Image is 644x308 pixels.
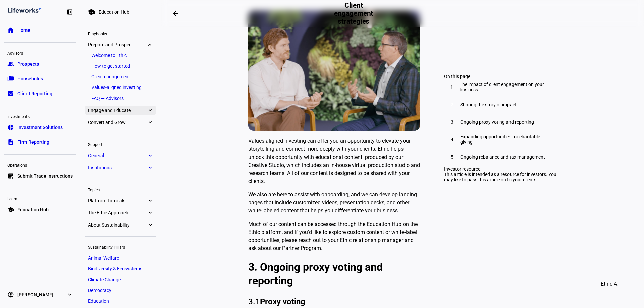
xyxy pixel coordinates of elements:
[4,121,76,134] a: pie_chartInvestment Solutions
[448,101,456,109] div: 2
[172,9,180,17] mat-icon: arrow_backwards
[88,83,153,92] a: Values-aligned investing
[85,286,156,295] a: Democracy
[88,153,147,158] span: General
[7,61,14,67] eth-mat-symbol: group
[4,72,76,85] a: folder_copyHouseholds
[85,253,156,263] a: Animal Welfare
[88,222,147,228] span: About Sustainability
[444,172,557,182] div: This article is intended as a resource for investors. You may like to pass this article on to you...
[325,1,383,25] h2: Client engagement strategies
[85,28,156,38] div: Playbooks
[260,297,305,306] strong: Proxy voting
[88,198,147,203] span: Platform Tutorials
[85,264,156,273] a: Biodiversity & Ecosystems
[448,118,456,126] div: 3
[4,87,76,100] a: bid_landscapeClient Reporting
[88,72,153,81] a: Client engagement
[4,57,76,71] a: groupProspects
[88,298,109,304] span: Education
[147,164,153,171] eth-mat-symbol: expand_more
[99,9,129,15] div: Education Hub
[4,194,76,203] div: Learn
[85,296,156,306] a: Education
[4,48,76,57] div: Advisors
[248,296,420,307] h4: 3.1
[85,185,156,194] div: Topics
[460,102,517,107] span: Sharing the story of impact
[4,111,76,121] div: Investments
[85,163,156,172] a: Institutionsexpand_more
[7,90,14,97] eth-mat-symbol: bid_landscape
[448,135,456,143] div: 4
[444,166,557,172] div: Investor resource
[85,139,156,149] div: Support
[591,276,628,292] button: Ethic AI
[88,42,147,47] span: Prepare and Prospect
[147,197,153,204] eth-mat-symbol: expand_more
[17,27,30,34] span: Home
[4,23,76,37] a: homeHome
[17,173,73,179] span: Submit Trade Instructions
[88,108,147,113] span: Engage and Educate
[147,152,153,159] eth-mat-symbol: expand_more
[147,119,153,126] eth-mat-symbol: expand_more
[7,75,14,82] eth-mat-symbol: folder_copy
[17,124,63,131] span: Investment Solutions
[448,83,455,91] div: 1
[88,255,119,261] span: Animal Welfare
[66,291,73,298] eth-mat-symbol: expand_more
[66,9,73,15] eth-mat-symbol: left_panel_close
[7,291,14,298] eth-mat-symbol: account_circle
[147,209,153,216] eth-mat-symbol: expand_more
[88,120,147,125] span: Convert and Grow
[88,61,153,71] a: How to get started
[7,139,14,145] eth-mat-symbol: description
[147,107,153,114] eth-mat-symbol: expand_more
[7,27,14,34] eth-mat-symbol: home
[17,291,53,298] span: [PERSON_NAME]
[248,137,420,185] p: Values-aligned investing can offer you an opportunity to elevate your storytelling and connect mo...
[601,276,619,292] span: Ethic AI
[88,266,142,271] span: Biodiversity & Ecosystems
[85,242,156,251] div: Sustainability Pillars
[460,119,534,125] span: Ongoing proxy voting and reporting
[17,61,39,67] span: Prospects
[7,173,14,179] eth-mat-symbol: list_alt_add
[7,124,14,131] eth-mat-symbol: pie_chart
[88,165,147,170] span: Institutions
[17,90,52,97] span: Client Reporting
[248,260,420,287] h2: 3. Ongoing proxy voting and reporting
[17,206,49,213] span: Education Hub
[248,11,420,131] img: __wf_reserved_inherit
[88,94,153,103] a: FAQ — Advisors
[17,75,43,82] span: Households
[88,51,153,60] a: Welcome to Ethic
[248,220,420,252] p: Much of our content can be accessed through the Education Hub on the Ethic platform, and if you’d...
[147,41,153,48] eth-mat-symbol: expand_more
[460,134,553,145] span: Expanding opportunities for charitable giving
[88,288,111,293] span: Democracy
[147,222,153,228] eth-mat-symbol: expand_more
[4,135,76,149] a: descriptionFirm Reporting
[444,74,557,79] div: On this page
[85,275,156,284] a: Climate Change
[17,139,49,145] span: Firm Reporting
[87,8,95,16] mat-icon: school
[448,153,456,161] div: 5
[460,82,553,93] span: The impact of client engagement on your business
[88,210,147,215] span: The Ethic Approach
[4,160,76,169] div: Operations
[460,154,545,160] span: Ongoing rebalance and tax management
[88,277,121,282] span: Climate Change
[85,151,156,160] a: Generalexpand_more
[7,206,14,213] eth-mat-symbol: school
[248,191,420,215] p: We also are here to assist with onboarding, and we can develop landing pages that include customi...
